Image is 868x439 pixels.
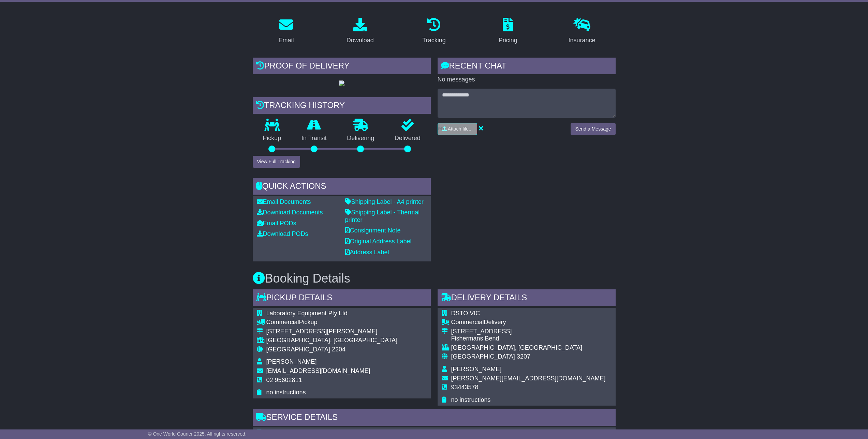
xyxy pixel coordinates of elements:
span: 3207 [517,353,530,360]
div: Insurance [569,36,595,45]
a: Original Address Label [345,238,412,245]
p: Delivered [384,135,431,142]
a: Address Label [345,249,389,256]
div: [STREET_ADDRESS] [451,328,606,335]
div: Delivery Details [438,289,616,308]
span: [PERSON_NAME] [451,366,502,373]
div: [GEOGRAPHIC_DATA], [GEOGRAPHIC_DATA] [451,344,606,352]
a: Download Documents [257,209,323,216]
a: Email PODs [257,220,296,227]
div: Tracking [422,36,445,45]
div: Download [347,36,374,45]
div: [STREET_ADDRESS][PERSON_NAME] [266,328,398,335]
div: Quick Actions [253,178,431,196]
p: No messages [438,76,616,84]
a: Pricing [494,15,522,47]
button: Send a Message [571,123,615,135]
span: [EMAIL_ADDRESS][DOMAIN_NAME] [266,367,370,374]
button: View Full Tracking [253,156,300,168]
a: Download PODs [257,230,308,237]
span: [GEOGRAPHIC_DATA] [266,346,330,353]
span: [PERSON_NAME] [266,358,317,365]
a: Download [342,15,378,47]
img: GetPodImage [339,80,344,86]
span: 93443578 [451,384,479,391]
div: Delivery [451,319,606,326]
div: Proof of Delivery [253,58,431,76]
span: no instructions [266,389,306,396]
a: Email [274,15,298,47]
span: [PERSON_NAME][EMAIL_ADDRESS][DOMAIN_NAME] [451,375,606,382]
span: Commercial [451,319,484,326]
span: Laboratory Equipment Pty Ltd [266,310,348,317]
p: In Transit [291,135,337,142]
span: © One World Courier 2025. All rights reserved. [148,431,247,437]
span: Commercial [266,319,299,326]
div: Service Details [253,409,616,427]
h3: Booking Details [253,272,616,285]
div: Pickup [266,319,398,326]
a: Tracking [418,15,450,47]
div: [GEOGRAPHIC_DATA], [GEOGRAPHIC_DATA] [266,337,398,344]
a: Shipping Label - Thermal printer [345,209,420,223]
span: 2204 [332,346,345,353]
p: Delivering [337,135,385,142]
span: 02 95602811 [266,377,302,383]
span: DSTO VIC [451,310,480,317]
div: RECENT CHAT [438,58,616,76]
a: Insurance [564,15,600,47]
div: Pickup Details [253,289,431,308]
span: no instructions [451,396,491,403]
span: [GEOGRAPHIC_DATA] [451,353,515,360]
a: Email Documents [257,198,311,205]
a: Consignment Note [345,227,401,234]
a: Shipping Label - A4 printer [345,198,424,205]
div: Pricing [499,36,517,45]
div: Tracking history [253,97,431,116]
p: Pickup [253,135,292,142]
div: Email [278,36,294,45]
div: Fishermans Bend [451,335,606,343]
